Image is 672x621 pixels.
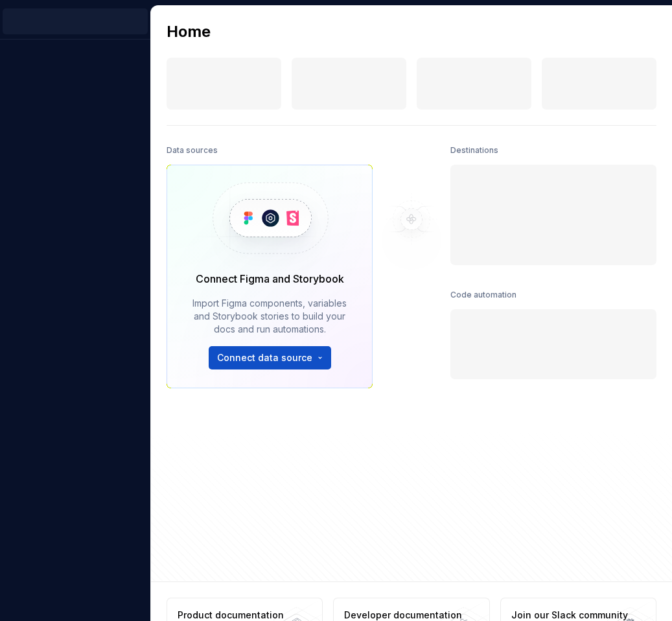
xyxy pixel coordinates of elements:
[217,351,312,364] span: Connect data source
[185,297,354,336] div: Import Figma components, variables and Storybook stories to build your docs and run automations.
[196,271,344,287] div: Connect Figma and Storybook
[450,286,516,304] div: Code automation
[167,21,211,42] h2: Home
[450,141,498,159] div: Destinations
[209,346,331,369] button: Connect data source
[167,141,218,159] div: Data sources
